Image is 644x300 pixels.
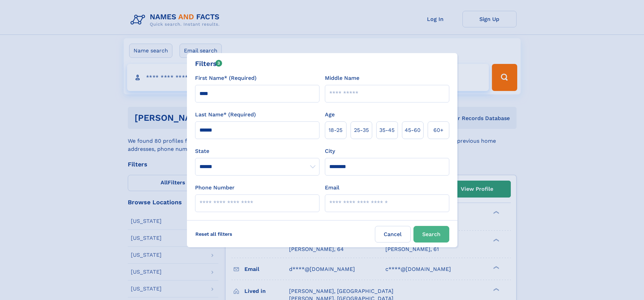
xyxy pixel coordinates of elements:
label: State [195,147,319,155]
span: 45‑60 [405,126,421,134]
label: Phone Number [195,184,235,192]
label: Cancel [375,226,411,243]
div: Filters [195,59,222,69]
label: First Name* (Required) [195,74,257,82]
label: Last Name* (Required) [195,111,256,119]
label: City [325,147,335,155]
span: 25‑35 [354,126,369,134]
span: 35‑45 [379,126,395,134]
label: Age [325,111,335,119]
label: Middle Name [325,74,359,82]
span: 18‑25 [329,126,342,134]
button: Search [413,226,449,243]
span: 60+ [433,126,444,134]
label: Email [325,184,339,192]
label: Reset all filters [191,226,237,242]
